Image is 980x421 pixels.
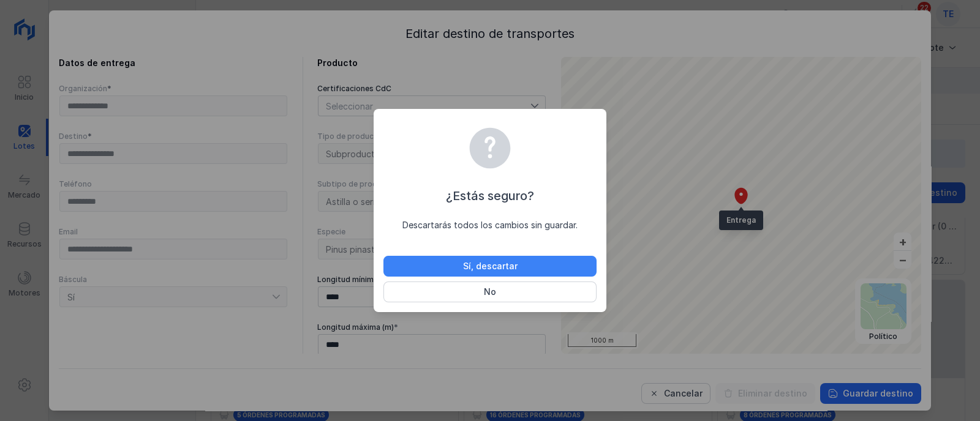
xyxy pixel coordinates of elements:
div: ¿Estás seguro? [383,187,597,204]
button: No [383,281,597,302]
div: No [484,286,496,298]
div: Sí, descartar [463,260,518,272]
div: Descartarás todos los cambios sin guardar. [383,219,597,231]
button: Sí, descartar [383,256,597,277]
